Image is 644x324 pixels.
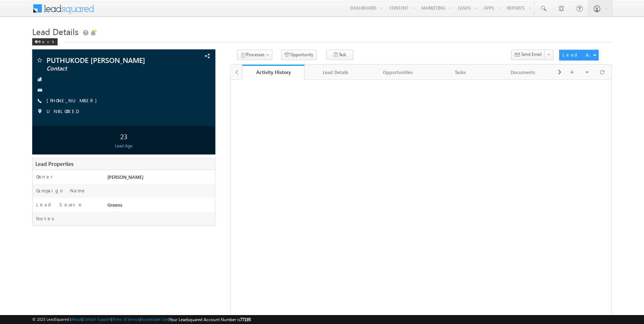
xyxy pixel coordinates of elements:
span: Your Leadsquared Account Number is [169,317,251,322]
a: Activity History [242,65,305,80]
span: Processes [246,52,264,57]
label: Notes [36,215,57,222]
span: [PHONE_NUMBER] [47,97,101,104]
span: UNBLOCKED [47,108,79,115]
a: Terms of Service [112,317,140,321]
a: Back [32,38,61,44]
div: Opportunities [373,68,423,77]
div: Activity History [248,69,299,75]
div: Documents [498,68,548,77]
span: Lead Details [32,26,78,37]
button: Send Email [511,50,545,60]
span: PUTHUKODE [PERSON_NAME] [47,57,161,64]
button: Task [326,50,353,60]
span: Lead Properties [35,160,73,167]
a: Acceptable Use [141,317,168,321]
span: [PERSON_NAME] [107,174,143,180]
div: Back [32,38,58,45]
div: 23 [34,129,213,143]
div: Lead Details [310,68,361,77]
span: 77195 [240,317,251,322]
div: Lead Actions [562,51,593,58]
a: Tasks [430,65,492,80]
button: Processes [237,50,272,60]
span: Contact [47,65,161,72]
a: Contact Support [83,317,111,321]
a: Documents [492,65,555,80]
span: © 2025 LeadSquared | | | | | [32,316,251,323]
div: Tasks [435,68,486,77]
button: Lead Actions [559,50,599,60]
label: Campaign Name [36,187,86,194]
span: Send Email [521,51,542,58]
label: Lead Source [36,201,83,208]
div: Lead Age [34,143,213,149]
div: Greens [106,201,215,211]
button: Opportunity [281,50,317,60]
a: Lead Details [304,65,367,80]
a: About [71,317,82,321]
a: Opportunities [367,65,430,80]
label: Owner [36,173,53,180]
